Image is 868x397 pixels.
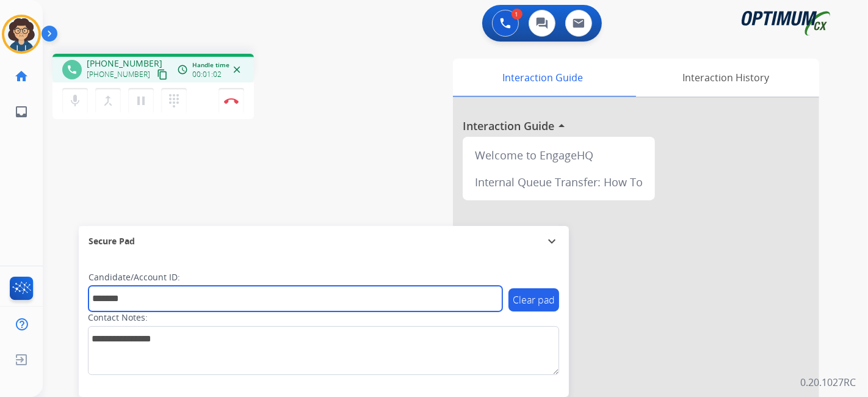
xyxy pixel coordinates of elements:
mat-icon: expand_more [544,234,559,249]
mat-icon: merge_type [101,93,115,108]
img: avatar [4,17,38,51]
mat-icon: mic [68,93,82,108]
img: control [224,98,239,104]
div: Welcome to EngageHQ [468,142,650,169]
div: Internal Queue Transfer: How To [468,169,650,195]
label: Contact Notes: [88,311,148,324]
span: [PHONE_NUMBER] [87,57,162,70]
div: 1 [512,9,523,20]
mat-icon: home [14,69,29,84]
span: [PHONE_NUMBER] [87,70,150,79]
mat-icon: inbox [14,104,29,119]
mat-icon: phone [67,64,78,75]
button: Clear pad [508,288,559,311]
mat-icon: content_copy [157,69,168,80]
div: Interaction Guide [453,59,633,97]
mat-icon: access_time [177,64,188,75]
span: Handle time [192,60,230,70]
span: Secure Pad [89,235,135,247]
span: 00:01:02 [192,70,222,79]
label: Candidate/Account ID: [89,271,180,283]
p: 0.20.1027RC [800,375,856,390]
mat-icon: dialpad [167,93,181,108]
div: Interaction History [633,59,819,97]
mat-icon: close [231,64,242,75]
mat-icon: pause [134,93,148,108]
